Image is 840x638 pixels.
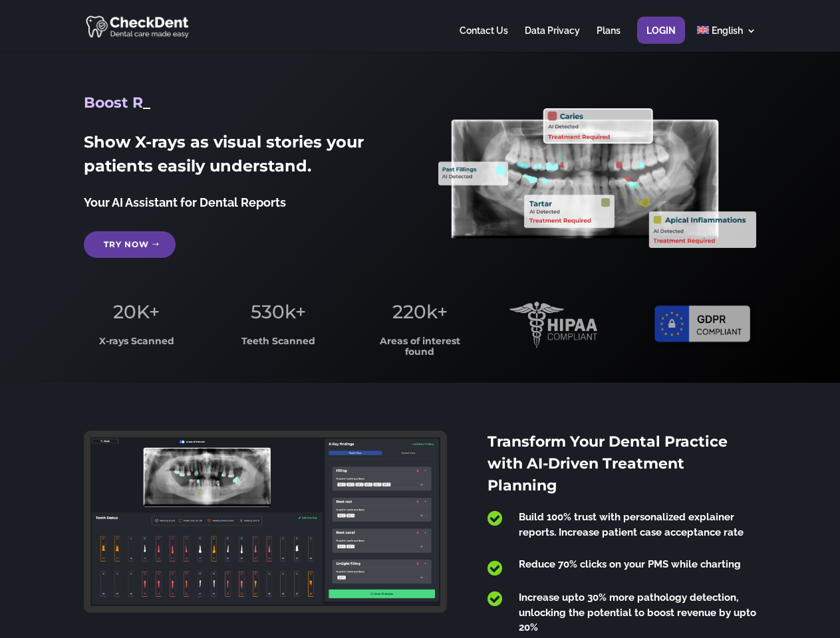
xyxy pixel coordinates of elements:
[113,300,160,323] span: 20K+
[519,511,744,538] span: Build 100% trust with personalized explainer reports. Increase patient case acceptance rate
[460,26,508,52] a: Contact Us
[86,13,190,39] img: CheckDent AI
[143,94,150,112] span: _
[392,300,448,323] span: 220k+
[597,26,621,52] a: Plans
[251,300,306,323] span: 530k+
[84,130,401,185] h2: Show X-rays as visual stories your patients easily understand.
[646,26,676,52] a: Login
[525,26,580,52] a: Data Privacy
[84,231,176,258] a: Try Now
[84,94,143,112] span: Boost R
[488,590,502,607] span: 
[697,26,756,52] a: English
[488,560,502,577] span: 
[84,195,286,209] span: Your AI Assistant for Dental Reports
[488,510,502,527] span: 
[519,591,756,633] span: Increase upto 30% more pathology detection, unlocking the potential to boost revenue by upto 20%
[368,336,473,364] h3: Areas of interest found
[438,108,756,248] img: X_Ray_annotated
[488,433,728,494] span: Transform Your Dental Practice with AI-Driven Treatment Planning
[712,25,743,36] span: English
[519,558,741,570] span: Reduce 70% clicks on your PMS while charting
